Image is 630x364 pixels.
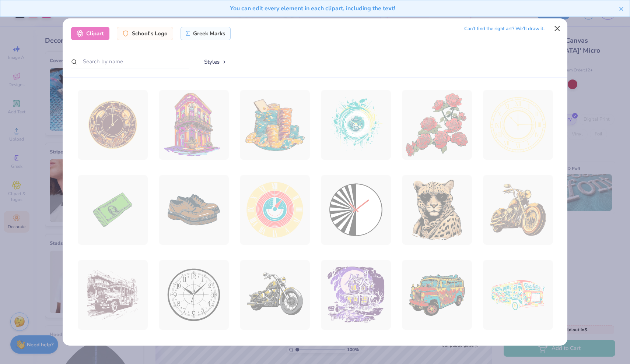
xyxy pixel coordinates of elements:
div: You can edit every element in each clipart, including the text! [6,4,619,13]
input: Search by name [71,55,189,68]
div: School's Logo [117,27,173,40]
div: Can’t find the right art? We’ll draw it. [464,22,545,35]
button: Close [550,22,564,36]
div: Clipart [71,27,109,40]
button: Styles [196,55,235,69]
button: close [619,4,624,13]
div: Greek Marks [181,27,231,40]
